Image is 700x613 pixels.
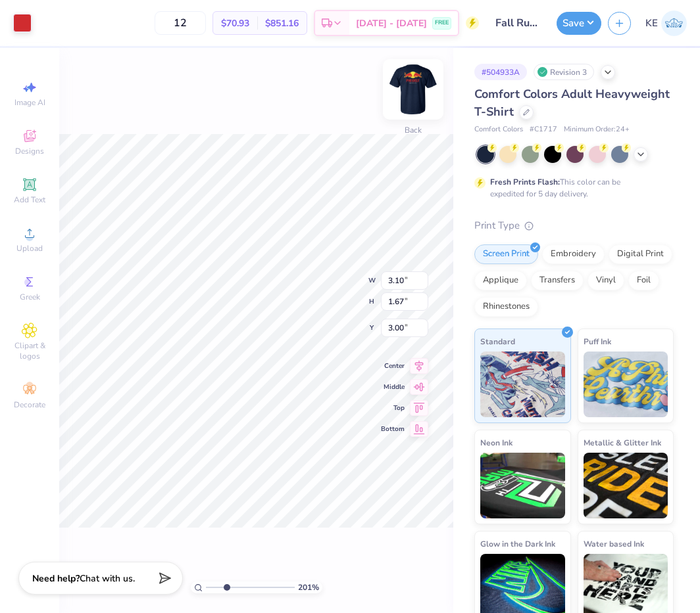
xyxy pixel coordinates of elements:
div: Screen Print [474,244,538,264]
span: Add Text [14,194,45,205]
span: Comfort Colors [474,124,523,135]
span: Minimum Order: 24 + [564,124,630,135]
span: Decorate [14,399,45,410]
div: Embroidery [542,244,605,264]
span: Puff Ink [584,334,611,348]
span: # C1717 [530,124,557,135]
span: Standard [480,334,515,348]
img: Back [387,63,439,116]
span: Upload [16,243,43,254]
span: Glow in the Dark Ink [480,537,555,551]
span: Image AI [14,97,45,108]
span: Bottom [381,424,405,434]
span: KE [645,16,658,31]
div: Print Type [474,218,674,233]
strong: Fresh Prints Flash: [490,177,560,187]
span: [DATE] - [DATE] [356,16,427,30]
span: Comfort Colors Adult Heavyweight T-Shirt [474,86,670,120]
input: Untitled Design [486,10,550,36]
div: # 504933A [474,64,527,80]
div: Foil [628,271,659,290]
span: Top [381,403,405,413]
img: Puff Ink [584,352,668,417]
div: Revision 3 [534,64,594,80]
div: Rhinestones [474,297,538,317]
img: Kent Everic Delos Santos [661,11,687,36]
span: Chat with us. [80,572,135,585]
span: 201 % [298,581,319,593]
span: Greek [20,292,40,302]
span: FREE [435,18,449,28]
span: Center [381,361,405,371]
div: Back [405,124,422,136]
div: Transfers [531,271,584,290]
img: Standard [480,352,565,417]
a: KE [645,11,687,36]
strong: Need help? [32,572,80,585]
div: Digital Print [609,244,672,264]
span: Clipart & logos [7,340,53,361]
img: Metallic & Glitter Ink [584,453,668,518]
span: Water based Ink [584,537,644,551]
div: Applique [474,271,527,290]
img: Neon Ink [480,453,565,518]
div: This color can be expedited for 5 day delivery. [490,176,652,200]
span: Designs [15,146,44,156]
button: Save [557,12,601,35]
span: Middle [381,382,405,392]
span: $851.16 [265,16,299,30]
span: $70.93 [221,16,249,30]
div: Vinyl [587,271,624,290]
span: Metallic & Glitter Ink [584,436,661,449]
span: Neon Ink [480,436,512,449]
input: – – [155,11,206,35]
